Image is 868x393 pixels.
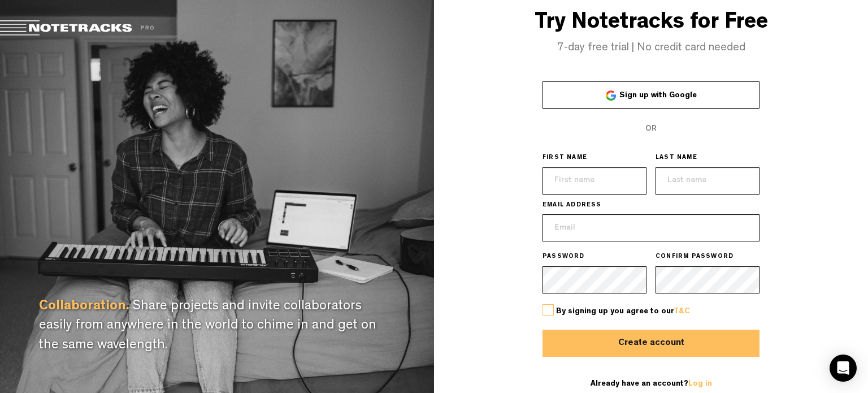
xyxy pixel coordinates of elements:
input: First name [542,167,646,195]
span: EMAIL ADDRESS [542,201,602,210]
span: Share projects and invite collaborators easily from anywhere in the world to chime in and get on ... [39,300,376,353]
span: LAST NAME [656,154,697,163]
span: By signing up you agree to our [556,308,690,316]
span: Collaboration. [39,300,129,314]
span: FIRST NAME [542,154,587,163]
button: Create account [542,330,759,357]
input: Email [542,214,759,241]
input: Last name [656,167,759,195]
span: OR [645,125,657,133]
span: CONFIRM PASSWORD [656,253,734,262]
span: PASSWORD [542,253,585,262]
a: Log in [688,380,712,388]
a: T&C [674,308,690,316]
h3: Try Notetracks for Free [434,11,868,36]
h4: 7-day free trial | No credit card needed [434,42,868,54]
div: Open Intercom Messenger [830,355,857,382]
span: Sign up with Google [619,92,697,100]
span: Already have an account? [591,380,712,388]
